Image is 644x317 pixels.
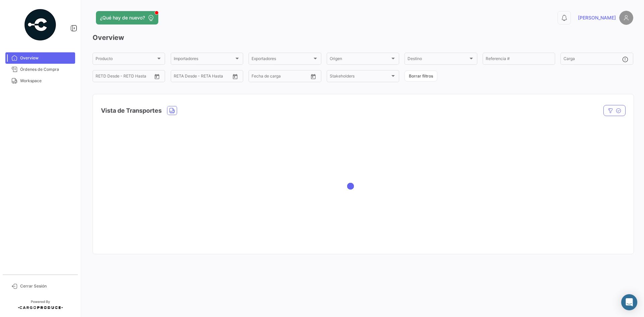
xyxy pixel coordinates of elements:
[20,283,72,289] span: Cerrar Sesión
[191,75,217,80] input: Hasta
[619,11,633,25] img: placeholder-user.png
[330,75,390,80] span: Stakeholders
[578,14,616,21] span: [PERSON_NAME]
[167,106,177,115] button: Land
[408,57,468,62] span: Destino
[621,294,637,310] div: Abrir Intercom Messenger
[101,106,162,115] h4: Vista de Transportes
[96,11,158,24] button: ¿Qué hay de nuevo?
[268,75,295,80] input: Hasta
[23,8,57,42] img: powered-by.png
[252,57,312,62] span: Exportadores
[112,75,139,80] input: Hasta
[5,64,75,75] a: Órdenes de Compra
[20,55,72,61] span: Overview
[174,57,234,62] span: Importadores
[308,71,318,82] button: Open calendar
[230,71,240,82] button: Open calendar
[252,75,264,80] input: Desde
[330,57,390,62] span: Origen
[100,14,145,21] span: ¿Qué hay de nuevo?
[20,66,72,72] span: Órdenes de Compra
[405,70,437,82] button: Borrar filtros
[174,75,186,80] input: Desde
[96,75,108,80] input: Desde
[20,78,72,84] span: Workspace
[96,57,156,62] span: Producto
[152,71,162,82] button: Open calendar
[93,33,633,42] h3: Overview
[5,75,75,87] a: Workspace
[5,52,75,64] a: Overview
